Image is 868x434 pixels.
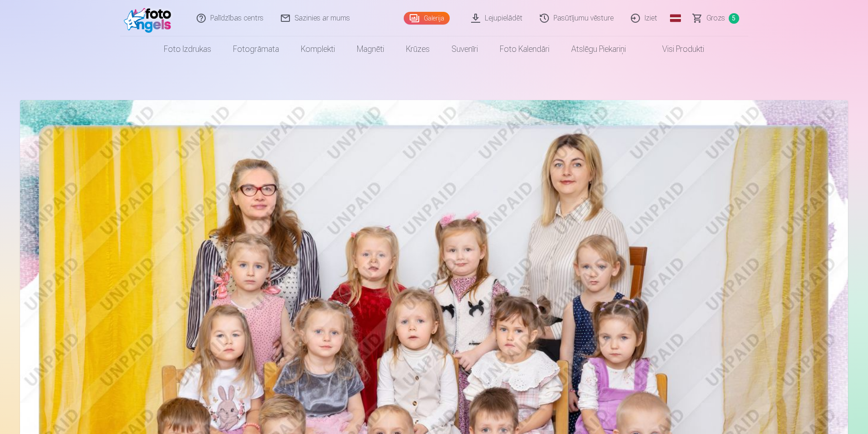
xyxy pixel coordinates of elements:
a: Foto kalendāri [489,36,560,62]
a: Krūzes [395,36,441,62]
a: Komplekti [290,36,346,62]
a: Magnēti [346,36,395,62]
a: Fotogrāmata [222,36,290,62]
a: Suvenīri [441,36,489,62]
a: Atslēgu piekariņi [560,36,637,62]
span: Grozs [706,13,725,24]
a: Visi produkti [637,36,715,62]
a: Galerija [404,12,450,25]
a: Foto izdrukas [153,36,222,62]
img: /fa1 [124,4,176,33]
span: 5 [729,13,739,24]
